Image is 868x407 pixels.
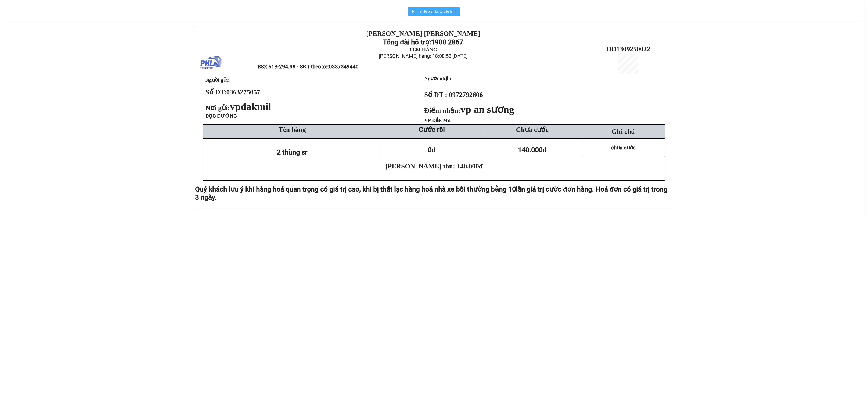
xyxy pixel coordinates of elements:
[612,128,635,135] span: Ghi chú
[419,126,445,134] strong: Cước rồi
[424,107,514,114] strong: Điểm nhận:
[366,30,480,37] strong: [PERSON_NAME] [PERSON_NAME]
[408,7,460,16] button: printerIn mẫu biên lai tự cấu hình
[460,104,514,115] span: vp an sương
[195,185,667,201] span: lần giá trị cước đơn hàng. Hoá đơn có giá trị trong 3 ngày.
[200,52,222,74] img: logo
[195,185,516,193] span: Quý khách lưu ý khi hàng hoá quan trọng có giá trị cao, khi bị thất lạc hàng hoá nhà xe bồi thườn...
[279,126,306,133] span: Tên hàng
[412,10,415,14] span: printer
[230,101,271,112] span: vpđakmil
[226,88,260,96] span: 0363275057
[431,38,463,46] strong: 1900 2867
[205,104,273,112] span: Nơi gửi:
[385,162,483,170] span: [PERSON_NAME] thu: 140.000đ
[329,64,359,70] span: 0337349440
[409,47,437,52] strong: TEM HÀNG
[428,146,436,154] span: 0đ
[424,117,451,123] span: VP Đắk Mil
[268,64,358,70] span: 51B-294.38 - SĐT theo xe:
[383,38,431,46] strong: Tổng đài hỗ trợ:
[518,146,547,154] span: 140.000đ
[205,88,260,96] strong: Số ĐT:
[611,145,636,151] span: chưa cước
[607,45,650,53] span: DĐ1309250022
[205,77,230,83] span: Người gửi:
[516,126,548,133] span: Chưa cước
[424,76,453,81] strong: Người nhận:
[417,9,456,14] span: In mẫu biên lai tự cấu hình
[258,64,358,70] span: BSX:
[379,53,467,59] span: [PERSON_NAME] hàng: 18:08:53 [DATE]
[205,113,237,119] span: DỌC ĐƯỜNG
[277,148,307,156] span: 2 thùng sr
[449,91,483,98] span: 0972792606
[424,91,447,98] strong: Số ĐT :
